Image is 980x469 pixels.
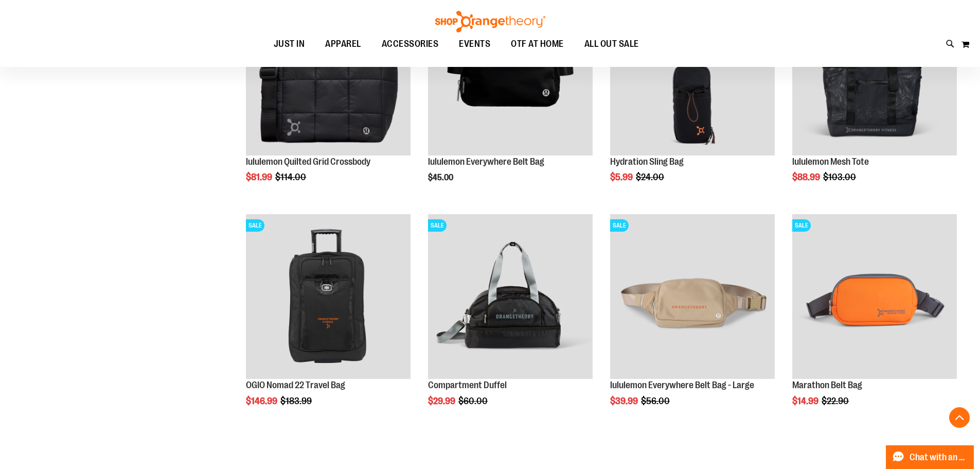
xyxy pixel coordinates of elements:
[823,172,858,182] span: $103.00
[610,214,775,379] img: Product image for lululemon Everywhere Belt Bag Large
[910,453,968,462] span: Chat with an Expert
[325,32,361,56] span: APPAREL
[246,157,370,167] a: lululemon Quilted Grid Crossbody
[584,32,639,56] span: ALL OUT SALE
[428,157,544,167] a: lululemon Everywhere Belt Bag
[246,214,411,379] img: Product image for OGIO Nomad 22 Travel Bag
[241,209,416,432] div: product
[610,219,629,232] span: SALE
[246,396,279,406] span: $146.99
[280,396,313,406] span: $183.99
[428,219,447,232] span: SALE
[434,11,547,32] img: Shop Orangetheory
[792,172,822,182] span: $88.99
[458,396,489,406] span: $60.00
[792,157,869,167] a: lululemon Mesh Tote
[822,396,850,406] span: $22.90
[605,209,780,432] div: product
[275,172,308,182] span: $114.00
[511,32,564,56] span: OTF AT HOME
[792,396,820,406] span: $14.99
[382,32,439,56] span: ACCESSORIES
[641,396,671,406] span: $56.00
[246,214,411,380] a: Product image for OGIO Nomad 22 Travel BagSALE
[949,407,970,428] button: Back To Top
[428,380,507,390] a: Compartment Duffel
[792,380,862,390] a: Marathon Belt Bag
[274,32,305,56] span: JUST IN
[246,172,274,182] span: $81.99
[787,209,962,432] div: product
[610,396,639,406] span: $39.99
[428,214,593,380] a: Compartment Duffel front SALE
[610,214,775,380] a: Product image for lululemon Everywhere Belt Bag LargeSALE
[610,380,754,390] a: lululemon Everywhere Belt Bag - Large
[428,396,457,406] span: $29.99
[459,32,490,56] span: EVENTS
[610,157,684,167] a: Hydration Sling Bag
[428,173,455,182] span: $45.00
[423,209,598,432] div: product
[886,445,974,469] button: Chat with an Expert
[636,172,666,182] span: $24.00
[792,219,811,232] span: SALE
[610,172,634,182] span: $5.99
[792,214,957,380] a: Marathon Belt BagSALE
[246,380,345,390] a: OGIO Nomad 22 Travel Bag
[428,214,593,379] img: Compartment Duffel front
[246,219,264,232] span: SALE
[792,214,957,379] img: Marathon Belt Bag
